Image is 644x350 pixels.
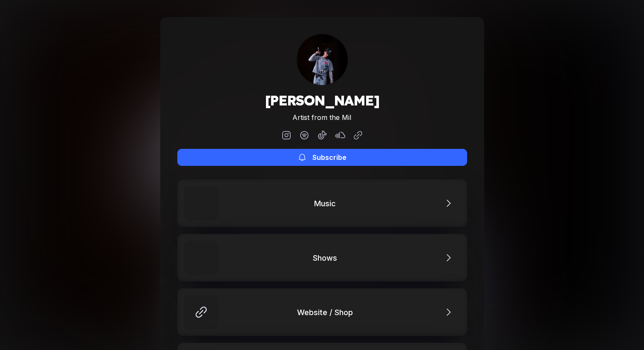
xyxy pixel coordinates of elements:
img: 160x160 [297,34,348,85]
h1: [PERSON_NAME] [265,92,379,109]
a: Music [177,179,467,227]
a: Shows [177,234,467,282]
button: Subscribe [177,149,467,166]
div: Music [314,199,340,208]
div: Alan Ward [297,34,348,85]
div: Artist from the Mil [265,113,379,122]
div: Subscribe [312,153,347,162]
div: Shows [313,253,341,262]
div: Website / Shop [297,308,357,317]
a: Website / Shop [177,288,467,336]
